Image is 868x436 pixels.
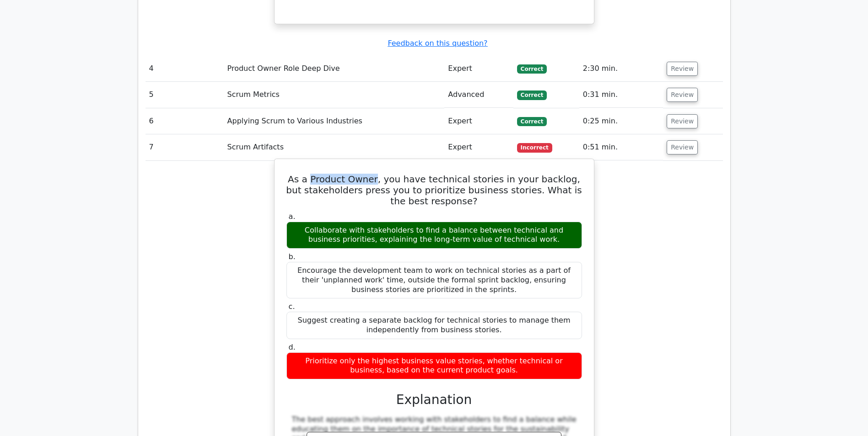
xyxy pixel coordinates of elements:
td: Scrum Artifacts [224,134,445,160]
span: Correct [517,64,547,74]
td: 0:25 min. [579,108,663,134]
div: Suggest creating a separate backlog for technical stories to manage them independently from busin... [286,312,582,339]
td: Expert [444,108,513,134]
span: d. [289,343,296,351]
span: a. [289,212,296,221]
td: Applying Scrum to Various Industries [224,108,445,134]
td: 4 [146,56,224,82]
td: Expert [444,56,513,82]
span: Correct [517,117,547,126]
button: Review [667,140,698,154]
td: 7 [146,134,224,160]
td: 6 [146,108,224,134]
td: 0:51 min. [579,134,663,160]
button: Review [667,114,698,128]
span: Incorrect [517,143,552,152]
td: 2:30 min. [579,56,663,82]
h3: Explanation [292,392,577,408]
td: Advanced [444,82,513,108]
td: Product Owner Role Deep Dive [224,56,445,82]
h5: As a Product Owner, you have technical stories in your backlog, but stakeholders press you to pri... [286,174,583,207]
span: b. [289,252,296,261]
div: Prioritize only the highest business value stories, whether technical or business, based on the c... [286,352,582,380]
td: Expert [444,134,513,160]
td: 5 [146,82,224,108]
td: Scrum Metrics [224,82,445,108]
a: Feedback on this question? [388,39,487,48]
button: Review [667,88,698,102]
div: Encourage the development team to work on technical stories as a part of their 'unplanned work' t... [286,262,582,298]
span: Correct [517,90,547,100]
button: Review [667,62,698,76]
div: Collaborate with stakeholders to find a balance between technical and business priorities, explai... [286,222,582,249]
td: 0:31 min. [579,82,663,108]
span: c. [289,302,295,311]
